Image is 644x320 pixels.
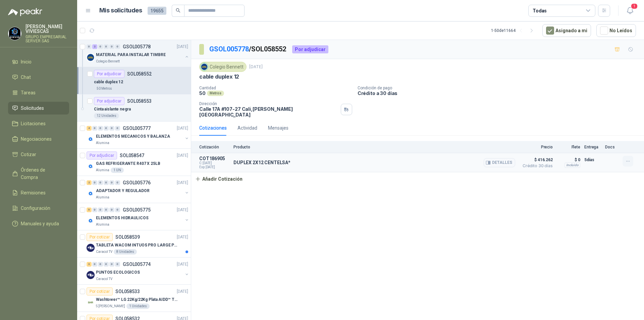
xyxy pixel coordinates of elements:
p: S [PERSON_NAME] [96,304,125,309]
a: 2 0 0 0 0 0 GSOL005776[DATE] Company LogoADAPTADOR Y REGULADORAlumina [87,179,190,200]
div: Colegio Bennett [199,62,247,72]
div: Metros [207,91,224,96]
p: COT186905 [199,156,229,161]
img: Company Logo [87,162,95,170]
p: [DATE] [177,152,188,159]
p: Condición de pago [358,86,641,90]
p: GAS REFRIGERANTE R407 X 25LB [96,161,160,167]
span: 1 [631,3,638,9]
img: Company Logo [8,27,21,40]
div: Incluido [565,163,580,168]
p: PUNTOS ECOLOGICOS [96,269,140,276]
p: SOL058547 [120,153,144,158]
span: Crédito 30 días [519,164,553,168]
img: Company Logo [87,271,95,279]
div: 0 [92,262,97,267]
p: Colegio Bennett [96,59,120,64]
p: [DATE] [177,288,188,295]
a: Negociaciones [8,133,69,145]
div: 0 [92,208,97,212]
p: cable duplex 12 [199,73,239,80]
img: Company Logo [87,135,95,143]
div: 0 [104,262,109,267]
p: Precio [519,145,553,149]
div: 8 Unidades [114,249,137,255]
div: 0 [109,44,114,49]
p: Calle 17A #107-27 Cali , [PERSON_NAME][GEOGRAPHIC_DATA] [199,106,338,118]
p: [DATE] [177,207,188,213]
div: Todas [533,7,547,14]
button: 1 [624,5,636,17]
div: Por adjudicar [94,70,124,78]
p: SOL058539 [115,235,140,239]
div: 1 Unidades [126,304,150,309]
span: Manuales y ayuda [21,220,59,227]
span: Chat [21,74,31,81]
div: 0 [92,180,97,185]
a: Por cotizarSOL058539[DATE] Company LogoTABLETA WACOM INTUOS PRO LARGE PTK870K0ACaracol TV8 Unidades [77,230,191,258]
div: 0 [109,208,114,212]
div: 0 [104,126,109,131]
div: 1 - 50 de 11664 [491,25,537,36]
div: 2 [92,44,97,49]
div: Mensajes [268,124,288,132]
span: $ 416.262 [519,156,553,164]
div: 0 [98,208,103,212]
div: 12 Unidades [94,113,119,119]
a: Por adjudicarSOL058552cable duplex 1250 Metros [77,67,191,94]
p: TABLETA WACOM INTUOS PRO LARGE PTK870K0A [96,242,179,248]
p: GSOL005775 [123,208,151,212]
p: Entrega [584,145,601,149]
div: 0 [115,126,120,131]
a: 4 0 0 0 0 0 GSOL005777[DATE] Company LogoELEMENTOS MECANICOS Y BALANZAAlumina [87,124,190,146]
div: 0 [98,262,103,267]
div: 0 [104,208,109,212]
p: Cotización [199,145,229,149]
a: Solicitudes [8,102,69,115]
div: 0 [98,126,103,131]
div: 0 [87,44,92,49]
div: 0 [98,44,103,49]
span: Cotizar [21,151,36,158]
a: Tareas [8,86,69,99]
p: Alumina [96,140,109,146]
div: 0 [104,44,109,49]
h1: Mis solicitudes [99,6,142,15]
span: Negociaciones [21,135,52,143]
a: Remisiones [8,186,69,199]
div: Actividad [237,124,257,132]
p: Docs [605,145,619,149]
a: 3 0 0 0 0 0 GSOL005774[DATE] Company LogoPUNTOS ECOLOGICOSCaracol TV [87,260,190,282]
p: [DATE] [249,64,263,70]
p: DUPLEX 2X12 CENTELSA* [233,160,290,165]
div: 2 [87,180,92,185]
div: 0 [109,126,114,131]
span: Inicio [21,58,32,65]
a: GSOL005778 [209,45,249,53]
span: Exp: [DATE] [199,165,229,169]
img: Company Logo [87,53,95,61]
img: Company Logo [87,298,95,306]
div: 0 [109,262,114,267]
p: GSOL005778 [123,44,151,49]
div: Por cotizar [87,233,113,241]
div: 0 [98,180,103,185]
p: [DATE] [177,125,188,132]
p: Washtower™ LG 22Kg/22Kg Plata AIDD™ ThinQ™ Steam™ WK22VS6P [96,296,179,303]
p: GSOL005776 [123,180,151,185]
p: MATERIAL PARA INSTALAR TIMBRE [96,52,166,58]
img: Company Logo [87,189,95,197]
p: SOL058533 [115,289,140,294]
a: Por adjudicarSOL058547[DATE] Company LogoGAS REFRIGERANTE R407 X 25LBAlumina1 UN [77,149,191,176]
p: ELEMENTOS HIDRAULICOS [96,215,148,221]
p: Flete [557,145,580,149]
p: GSOL005774 [123,262,151,267]
div: Por adjudicar [292,45,328,53]
p: SOL058552 [127,72,152,76]
img: Logo peakr [8,8,42,16]
p: [PERSON_NAME] VIVIESCAS [25,24,69,34]
p: GRUPO EMPRESARIAL SERVER SAS [25,35,69,43]
span: Tareas [21,89,36,96]
a: Manuales y ayuda [8,217,69,230]
a: Por cotizarSOL058533[DATE] Company LogoWashtower™ LG 22Kg/22Kg Plata AIDD™ ThinQ™ Steam™ WK22VS6P... [77,285,191,312]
